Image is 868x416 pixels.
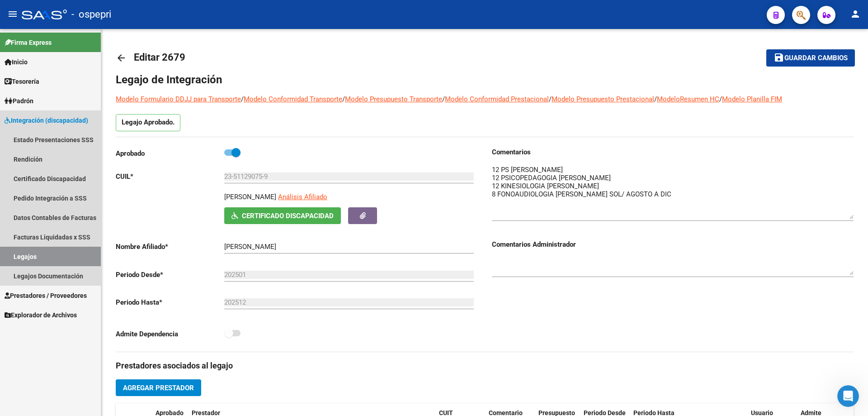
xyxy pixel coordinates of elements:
span: Integración (discapacidad) [5,115,88,125]
span: Análisis Afiliado [278,193,327,201]
p: Admite Dependencia [116,329,224,339]
button: Certificado Discapacidad [224,207,341,224]
iframe: Intercom live chat [837,385,859,407]
span: - ospepri [71,5,111,24]
h1: Legajo de Integración [116,72,854,87]
span: Inicio [5,57,28,67]
p: CUIL [116,172,224,182]
span: Explorador de Archivos [5,310,77,320]
h3: Comentarios [492,147,854,157]
span: Guardar cambios [784,54,848,62]
button: Guardar cambios [766,49,855,66]
mat-icon: arrow_back [116,53,127,63]
a: ModeloResumen HC [657,95,719,103]
h3: Comentarios Administrador [492,239,854,249]
p: [PERSON_NAME] [224,192,276,202]
span: Editar 2679 [134,52,185,63]
span: Firma Express [5,38,52,48]
p: Legajo Aprobado. [116,114,180,131]
span: Prestadores / Proveedores [5,291,87,301]
mat-icon: menu [7,9,18,19]
mat-icon: save [774,52,784,63]
h3: Prestadores asociados al legajo [116,359,854,372]
span: Padrón [5,96,33,106]
p: Aprobado [116,148,224,158]
button: Agregar Prestador [116,379,201,396]
span: Tesorería [5,77,39,86]
a: Modelo Planilla FIM [722,95,782,103]
span: Agregar Prestador [123,384,194,392]
p: Periodo Desde [116,270,224,280]
a: Modelo Formulario DDJJ para Transporte [116,95,241,103]
a: Modelo Conformidad Transporte [244,95,342,103]
span: Certificado Discapacidad [242,212,334,220]
p: Periodo Hasta [116,297,224,307]
p: Nombre Afiliado [116,242,224,252]
mat-icon: person [850,9,861,19]
a: Modelo Presupuesto Transporte [345,95,442,103]
a: Modelo Conformidad Prestacional [445,95,549,103]
a: Modelo Presupuesto Prestacional [552,95,654,103]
